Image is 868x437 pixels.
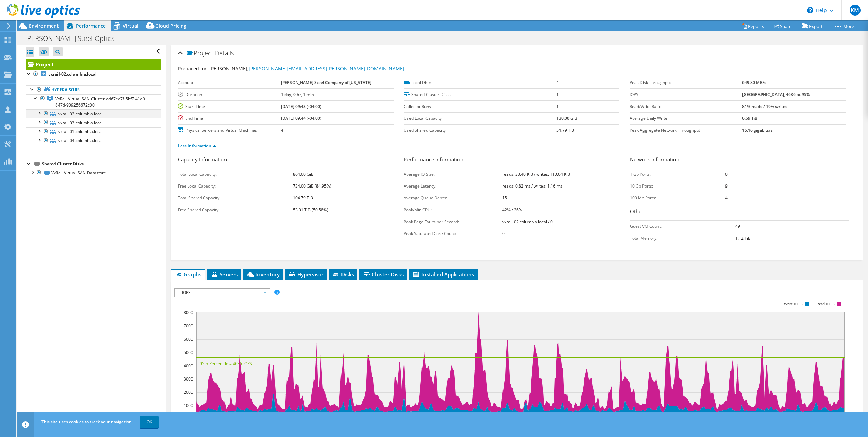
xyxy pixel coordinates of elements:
[797,21,828,31] a: Export
[281,127,283,133] b: 4
[178,180,293,192] td: Free Local Capacity:
[556,127,574,133] b: 51.79 TiB
[332,271,354,278] span: Disks
[178,115,281,122] label: End Time
[178,168,293,180] td: Total Local Capacity:
[556,115,577,121] b: 130.00 GiB
[404,79,556,86] label: Local Disks
[735,235,751,241] b: 1.12 TiB
[184,323,193,329] text: 7000
[742,115,757,121] b: 6.69 TiB
[737,21,769,31] a: Reports
[630,168,725,180] td: 1 Gb Ports:
[48,71,97,77] b: vxrail-02.columbia.local
[184,389,193,395] text: 2000
[209,65,404,72] span: [PERSON_NAME],
[178,204,293,216] td: Free Shared Capacity:
[556,103,559,109] b: 1
[742,127,773,133] b: 15.16 gigabits/s
[42,160,161,168] div: Shared Cluster Disks
[630,192,725,204] td: 100 Mb Ports:
[784,302,803,306] text: Write IOPS
[178,127,281,134] label: Physical Servers and Virtual Machines
[41,419,133,425] span: This site uses cookies to track your navigation.
[55,96,146,108] span: VxRail-Virtual-SAN-Cluster-ed67ee7f-5bf7-41e9-847d-909256672c00
[630,103,742,110] label: Read/Write Ratio
[502,231,505,237] b: 0
[246,271,280,278] span: Inventory
[742,92,810,97] b: [GEOGRAPHIC_DATA], 4636 at 95%
[174,271,201,278] span: Graphs
[200,361,252,367] text: 95th Percentile = 4636 IOPS
[26,109,161,118] a: vxrail-02.columbia.local
[404,216,502,228] td: Peak Page Faults per Second:
[29,22,59,29] span: Environment
[502,207,522,213] b: 42% / 26%
[26,70,161,79] a: vxrail-02.columbia.local
[26,136,161,145] a: vxrail-04.columbia.local
[26,118,161,127] a: vxrail-03.columbia.local
[140,416,159,428] a: OK
[404,180,502,192] td: Average Latency:
[249,65,404,72] a: [PERSON_NAME][EMAIL_ADDRESS][PERSON_NAME][DOMAIN_NAME]
[123,22,138,29] span: Virtual
[735,223,740,229] b: 49
[556,80,559,85] b: 4
[630,232,735,244] td: Total Memory:
[288,271,323,278] span: Hypervisor
[850,5,861,16] span: KM
[816,302,835,306] text: Read IOPS
[281,92,314,97] b: 1 day, 0 hr, 1 min
[184,363,193,369] text: 4000
[404,168,502,180] td: Average IO Size:
[412,271,474,278] span: Installed Applications
[363,271,404,278] span: Cluster Disks
[281,103,321,109] b: [DATE] 09:43 (-04:00)
[828,21,859,31] a: More
[769,21,797,31] a: Share
[742,80,766,85] b: 649.80 MB/s
[630,127,742,134] label: Peak Aggregate Network Throughput
[404,204,502,216] td: Peak/Min CPU:
[404,115,556,122] label: Used Local Capacity
[725,183,728,189] b: 9
[725,195,728,201] b: 4
[26,127,161,136] a: vxrail-01.columbia.local
[502,183,562,189] b: reads: 0.82 ms / writes: 1.16 ms
[184,336,193,342] text: 6000
[184,310,193,315] text: 8000
[630,208,849,217] h3: Other
[281,80,371,85] b: [PERSON_NAME] Steel Company of [US_STATE]
[630,79,742,86] label: Peak Disk Throughput
[281,115,321,121] b: [DATE] 09:44 (-04:00)
[178,143,216,149] a: Less Information
[26,168,161,177] a: VxRail-Virtual-SAN-Datastore
[178,91,281,98] label: Duration
[404,103,556,110] label: Collector Runs
[293,207,328,213] b: 53.01 TiB (50.58%)
[184,350,193,355] text: 5000
[187,50,213,57] span: Project
[404,192,502,204] td: Average Queue Depth:
[293,171,314,177] b: 864.00 GiB
[404,91,556,98] label: Shared Cluster Disks
[404,228,502,240] td: Peak Saturated Core Count:
[556,92,559,97] b: 1
[215,49,234,57] span: Details
[22,35,125,42] h1: [PERSON_NAME] Steel Optics
[76,22,106,29] span: Performance
[502,195,507,201] b: 15
[630,91,742,98] label: IOPS
[807,7,813,13] svg: \n
[630,220,735,232] td: Guest VM Count:
[184,403,193,408] text: 1000
[178,79,281,86] label: Account
[404,156,623,165] h3: Performance Information
[26,59,161,70] a: Project
[293,183,331,189] b: 734.00 GiB (84.95%)
[26,94,161,109] a: VxRail-Virtual-SAN-Cluster-ed67ee7f-5bf7-41e9-847d-909256672c00
[630,115,742,122] label: Average Daily Write
[502,219,553,225] b: vxrail-02.columbia.local / 0
[184,376,193,382] text: 3000
[404,127,556,134] label: Used Shared Capacity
